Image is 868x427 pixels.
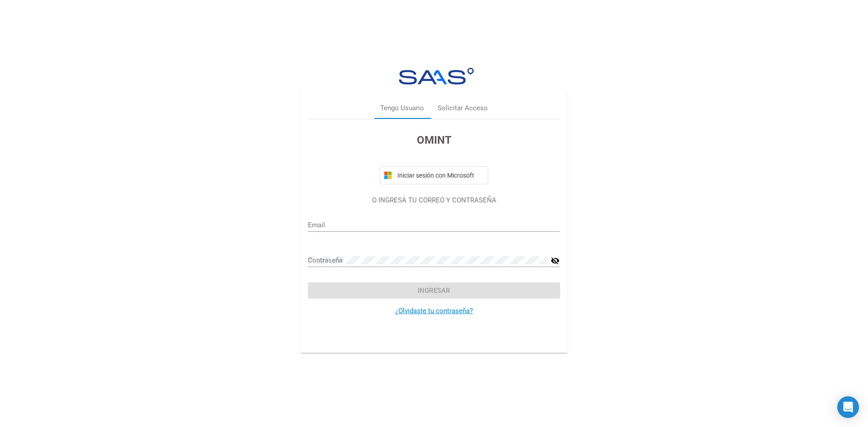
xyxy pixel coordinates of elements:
div: Tengo Usuario [380,103,424,113]
a: ¿Olvidaste tu contraseña? [395,307,473,315]
mat-icon: visibility_off [551,255,560,266]
h3: OMINT [308,132,560,148]
p: O INGRESÁ TU CORREO Y CONTRASEÑA [308,195,560,206]
span: Iniciar sesión con Microsoft [396,172,484,179]
div: Open Intercom Messenger [837,396,859,418]
button: Iniciar sesión con Microsoft [380,166,488,184]
div: Solicitar Acceso [438,103,488,113]
span: Ingresar [418,286,450,295]
button: Ingresar [308,282,560,299]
